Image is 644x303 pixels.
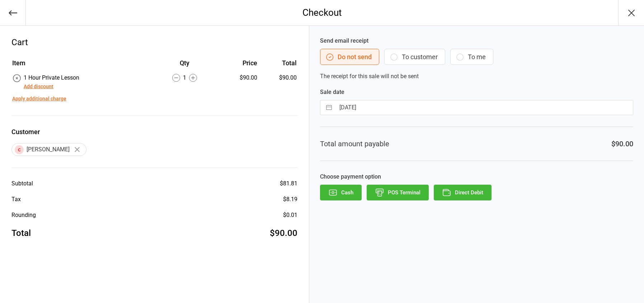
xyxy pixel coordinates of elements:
[320,37,633,45] label: Send email receipt
[450,49,493,65] button: To me
[611,138,633,149] div: $90.00
[320,49,379,65] button: Do not send
[283,195,297,204] div: $8.19
[151,58,218,73] th: Qty
[219,74,258,82] div: $90.00
[11,143,86,156] div: [PERSON_NAME]
[11,36,297,49] div: Cart
[384,49,445,65] button: To customer
[270,227,297,240] div: $90.00
[12,58,151,73] th: Item
[320,37,633,81] div: The receipt for this sale will not be sent
[260,74,296,91] td: $90.00
[11,127,297,137] label: Customer
[12,95,66,103] button: Apply additional charge
[219,58,258,68] div: Price
[11,211,36,219] div: Rounding
[260,58,296,73] th: Total
[280,179,297,188] div: $81.81
[151,74,218,82] div: 1
[11,227,31,240] div: Total
[283,211,297,219] div: $0.01
[367,185,429,200] button: POS Terminal
[320,172,633,181] label: Choose payment option
[24,74,79,81] span: 1 Hour Private Lesson
[434,185,492,200] button: Direct Debit
[24,83,53,90] button: Add discount
[11,179,33,188] div: Subtotal
[11,195,21,204] div: Tax
[320,138,389,149] div: Total amount payable
[320,185,362,200] button: Cash
[320,88,633,96] label: Sale date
